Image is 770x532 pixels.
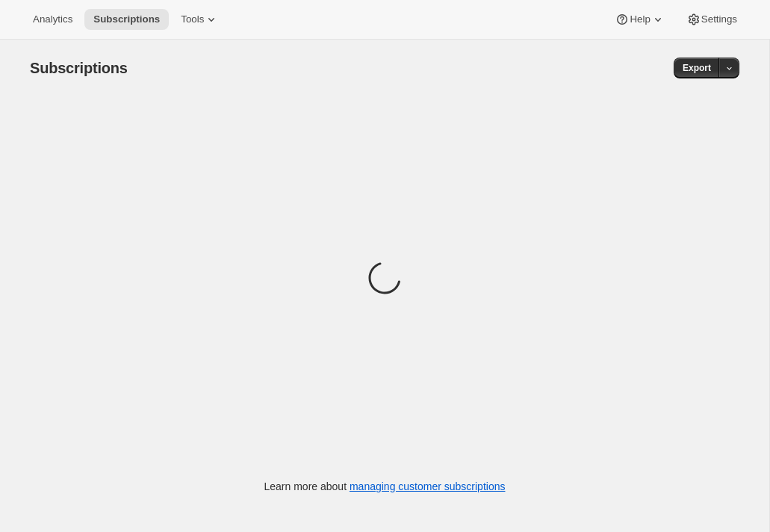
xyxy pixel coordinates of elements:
[181,13,204,25] span: Tools
[350,480,506,492] a: managing customer subscriptions
[606,9,674,30] button: Help
[30,60,128,76] span: Subscriptions
[33,13,72,25] span: Analytics
[84,9,169,30] button: Subscriptions
[674,58,720,78] button: Export
[683,62,711,74] span: Export
[24,9,81,30] button: Analytics
[677,9,746,30] button: Settings
[172,9,228,30] button: Tools
[630,13,650,25] span: Help
[701,13,737,25] span: Settings
[264,479,506,494] p: Learn more about
[93,13,160,25] span: Subscriptions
